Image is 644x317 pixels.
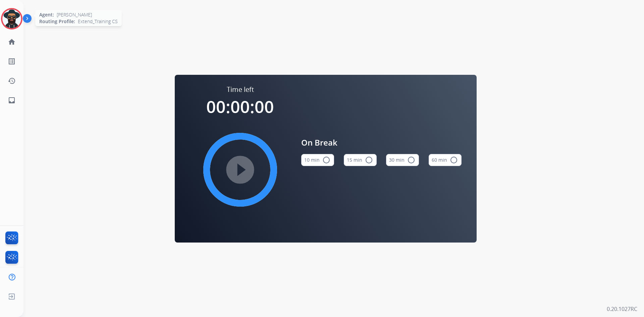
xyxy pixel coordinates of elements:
span: On Break [301,137,462,149]
button: 60 min [429,154,462,166]
mat-icon: radio_button_unchecked [407,156,415,164]
span: Agent: [39,11,54,18]
mat-icon: list_alt [8,57,16,65]
span: Time left [227,85,254,94]
button: 10 min [301,154,334,166]
mat-icon: history [8,77,16,85]
mat-icon: home [8,38,16,46]
button: 30 min [386,154,419,166]
button: 15 min [344,154,377,166]
img: avatar [2,9,21,28]
span: 00:00:00 [206,95,274,118]
span: Routing Profile: [39,18,75,25]
p: 0.20.1027RC [607,305,637,313]
mat-icon: radio_button_unchecked [365,156,373,164]
mat-icon: radio_button_unchecked [322,156,330,164]
mat-icon: inbox [8,96,16,104]
mat-icon: radio_button_unchecked [450,156,458,164]
span: Extend_Training CS [78,18,118,25]
span: [PERSON_NAME] [57,11,92,18]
